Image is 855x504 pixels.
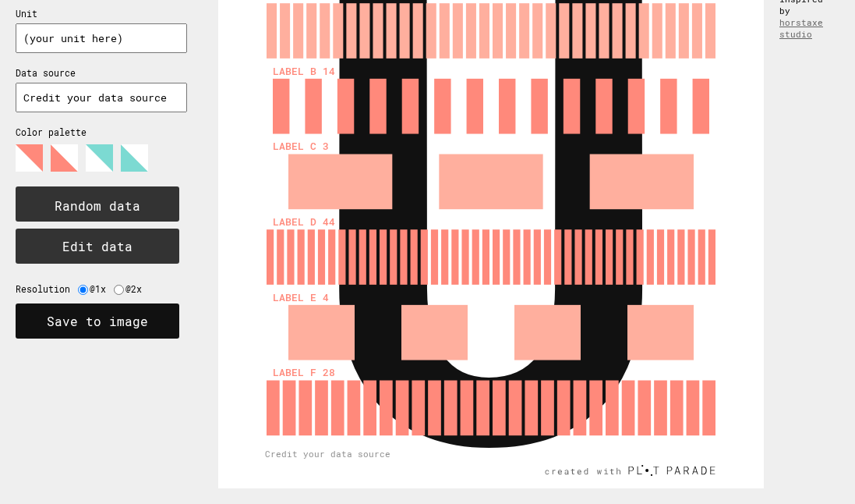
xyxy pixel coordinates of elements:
a: horstaxe studio [779,16,823,40]
p: Data source [16,67,187,79]
text: Credit your data source [265,448,390,460]
label: Resolution [16,283,78,295]
label: @1x [90,283,114,295]
text: Label B 14 [273,64,335,78]
text: Label C 3 [273,139,329,153]
text: Label F 28 [273,365,335,379]
p: Color palette [16,126,187,138]
text: Label D 44 [273,215,335,229]
text: Label E 4 [273,290,329,304]
button: Edit data [16,229,179,264]
p: Unit [16,8,187,20]
text: Random data [55,197,140,214]
button: Save to image [16,303,179,339]
label: @2x [125,283,150,295]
